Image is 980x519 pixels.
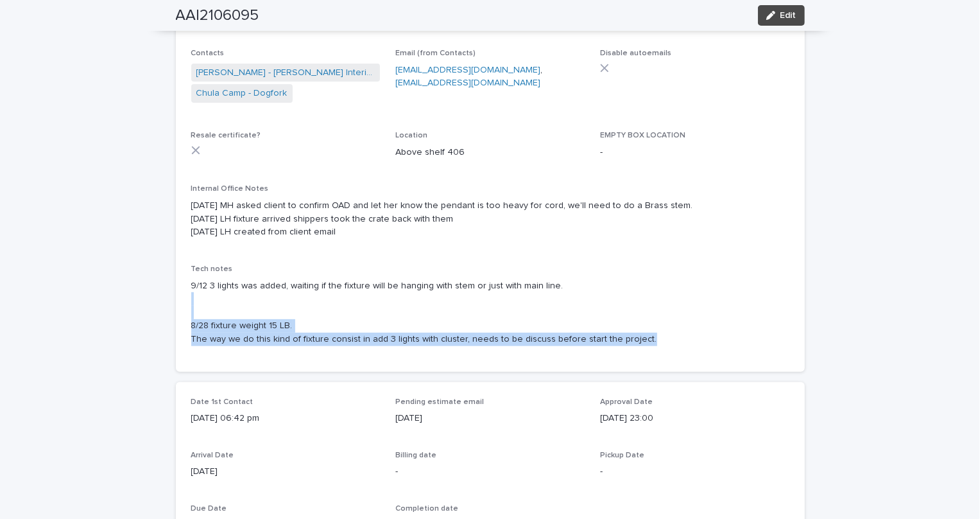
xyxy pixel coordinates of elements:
span: Billing date [395,452,436,459]
p: - [600,146,789,159]
p: [DATE] 06:42 pm [191,412,381,425]
span: Disable autoemails [600,49,671,57]
span: Contacts [191,49,225,57]
span: Internal Office Notes [191,185,269,193]
span: Resale certificate? [191,132,261,139]
span: Email (from Contacts) [395,49,476,57]
a: Chula Camp - Dogfork [196,87,288,100]
p: [DATE] MH asked client to confirm OAD and let her know the pendant is too heavy for cord, we'll n... [191,199,789,239]
span: Approval Date [600,398,653,406]
p: [DATE] [191,465,381,479]
p: [DATE] [395,412,585,425]
span: Date 1st Contact [191,398,254,406]
p: , [395,64,585,91]
span: Completion date [395,505,458,513]
span: Arrival Date [191,452,234,459]
p: 9/12 3 lights was added, waiting if the fixture will be hanging with stem or just with main line.... [191,279,789,346]
p: - [600,465,789,479]
a: [EMAIL_ADDRESS][DOMAIN_NAME] [395,66,540,75]
a: [PERSON_NAME] - [PERSON_NAME] Interiors [196,66,375,80]
a: [EMAIL_ADDRESS][DOMAIN_NAME] [395,78,540,87]
span: EMPTY BOX LOCATION [600,132,685,139]
span: Edit [780,11,796,20]
span: Location [395,132,427,139]
span: Pickup Date [600,452,644,459]
p: Above shelf 406 [395,146,585,159]
span: Due Date [191,505,227,513]
p: [DATE] 23:00 [600,412,789,425]
span: Pending estimate email [395,398,484,406]
p: - [395,465,585,479]
h2: AAI2106095 [176,6,259,25]
button: Edit [758,5,805,26]
span: Tech notes [191,265,233,273]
